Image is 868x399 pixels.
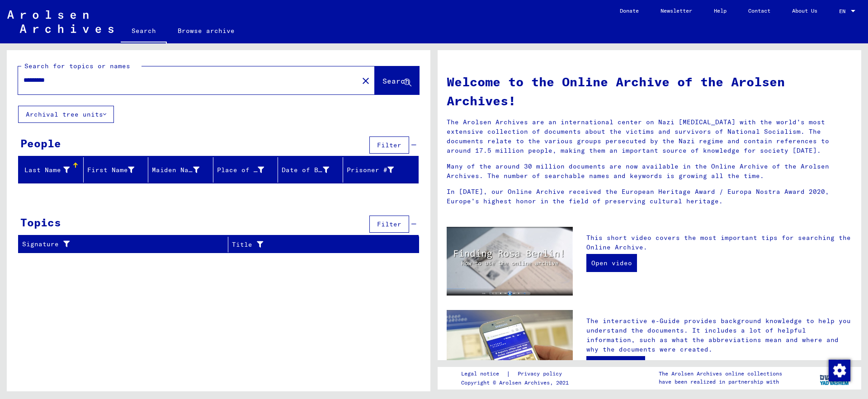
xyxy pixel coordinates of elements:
button: Archival tree units [18,106,114,123]
div: Maiden Name [152,163,213,177]
div: Prisoner # [347,163,408,177]
img: yv_logo.png [818,366,852,389]
div: Place of Birth [217,163,278,177]
img: eguide.jpg [447,310,573,394]
p: The Arolsen Archives online collections [659,370,782,378]
p: The Arolsen Archives are an international center on Nazi [MEDICAL_DATA] with the world’s most ext... [447,117,852,155]
button: Filter [369,136,409,154]
img: Change consent [829,360,850,381]
div: Title [232,240,396,249]
div: People [20,135,61,151]
p: have been realized in partnership with [659,378,782,386]
p: In [DATE], our Online Archive received the European Heritage Award / Europa Nostra Award 2020, Eu... [447,187,852,206]
p: This short video covers the most important tips for searching the Online Archive. [586,233,852,252]
mat-header-cell: Maiden Name [148,157,213,183]
a: Legal notice [461,369,506,379]
a: Browse archive [167,20,245,42]
mat-icon: close [360,75,371,86]
div: Place of Birth [217,165,264,175]
p: Copyright © Arolsen Archives, 2021 [461,379,573,387]
span: Search [382,76,410,85]
a: Open video [586,254,637,272]
div: First Name [87,163,148,177]
mat-header-cell: Date of Birth [278,157,343,183]
div: Title [232,237,408,252]
div: Date of Birth [282,165,329,175]
p: The interactive e-Guide provides background knowledge to help you understand the documents. It in... [586,316,852,354]
a: Privacy policy [510,369,573,379]
button: Search [375,66,419,94]
a: Open e-Guide [586,356,645,374]
mat-header-cell: Place of Birth [213,157,278,183]
button: Clear [357,71,375,89]
span: Filter [377,220,401,228]
div: Last Name [22,165,70,175]
div: Prisoner # [347,165,394,175]
img: video.jpg [447,227,573,296]
div: First Name [87,165,135,175]
div: | [461,369,573,379]
span: Filter [377,141,401,149]
div: Last Name [22,163,83,177]
mat-header-cell: First Name [84,157,149,183]
mat-label: Search for topics or names [24,62,130,70]
div: Date of Birth [282,163,343,177]
mat-header-cell: Prisoner # [343,157,419,183]
p: Many of the around 30 million documents are now available in the Online Archive of the Arolsen Ar... [447,162,852,181]
button: Filter [369,216,409,233]
div: Signature [22,237,228,252]
mat-header-cell: Last Name [19,157,84,183]
div: Signature [22,239,217,249]
h1: Welcome to the Online Archive of the Arolsen Archives! [447,72,852,110]
a: Search [121,20,167,43]
span: EN [839,8,849,14]
div: Topics [20,214,61,230]
div: Maiden Name [152,165,199,175]
img: Arolsen_neg.svg [7,10,113,33]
